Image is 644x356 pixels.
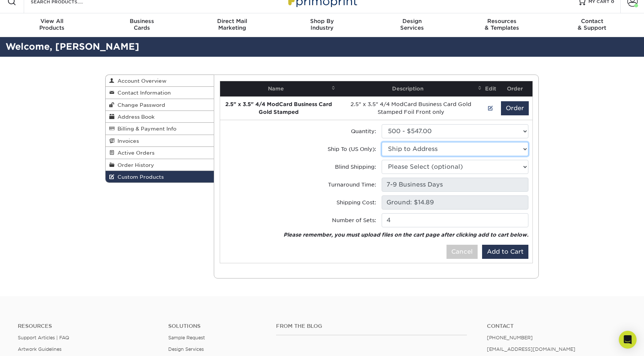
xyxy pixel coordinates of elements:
[277,18,367,24] span: Shop By
[168,346,204,352] a: Design Services
[106,147,214,159] a: Active Orders
[487,346,575,352] a: [EMAIL_ADDRESS][DOMAIN_NAME]
[484,81,497,96] th: Edit
[547,13,637,37] a: Contact& Support
[97,18,187,24] span: Business
[114,150,155,156] span: Active Orders
[18,323,157,329] h4: Resources
[187,13,277,37] a: Direct MailMarketing
[367,18,457,31] div: Services
[276,323,467,329] h4: From the Blog
[497,81,532,96] th: Order
[277,13,367,37] a: Shop ByIndustry
[457,13,547,37] a: Resources& Templates
[457,18,547,24] span: Resources
[328,181,376,188] label: Turnaround Time:
[7,18,97,31] div: Products
[501,101,529,115] button: Order
[277,18,367,31] div: Industry
[114,174,164,180] span: Custom Products
[487,323,626,329] a: Contact
[283,232,528,238] em: Please remember, you must upload files on the cart page after clicking add to cart below.
[225,101,332,115] strong: 2.5" x 3.5" 4/4 ModCard Business Card Gold Stamped
[351,127,376,135] label: Quantity:
[382,195,528,210] input: Pending
[482,245,528,259] button: Add to Cart
[547,18,637,31] div: & Support
[187,18,277,31] div: Marketing
[7,18,97,24] span: View All
[114,138,139,144] span: Invoices
[338,81,484,96] th: Description
[487,335,533,340] a: [PHONE_NUMBER]
[97,18,187,31] div: Cards
[168,323,265,329] h4: Solutions
[335,163,376,171] label: Blind Shipping:
[106,99,214,111] a: Change Password
[106,111,214,123] a: Address Book
[220,81,338,96] th: Name
[168,335,205,340] a: Sample Request
[447,245,478,259] button: Cancel
[114,114,155,120] span: Address Book
[106,159,214,171] a: Order History
[547,18,637,24] span: Contact
[114,90,171,96] span: Contact Information
[619,331,637,349] div: Open Intercom Messenger
[332,216,376,224] label: Number of Sets:
[187,18,277,24] span: Direct Mail
[106,171,214,182] a: Custom Products
[367,13,457,37] a: DesignServices
[106,123,214,135] a: Billing & Payment Info
[7,13,97,37] a: View AllProducts
[114,102,165,108] span: Change Password
[106,75,214,87] a: Account Overview
[336,198,376,206] label: Shipping Cost:
[97,13,187,37] a: BusinessCards
[106,135,214,147] a: Invoices
[106,87,214,99] a: Contact Information
[457,18,547,31] div: & Templates
[328,145,376,153] label: Ship To (US Only):
[114,78,166,84] span: Account Overview
[367,18,457,24] span: Design
[114,162,154,168] span: Order History
[114,126,176,132] span: Billing & Payment Info
[338,96,484,120] td: 2.5" x 3.5" 4/4 ModCard Business Card Gold Stamped Foil Front only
